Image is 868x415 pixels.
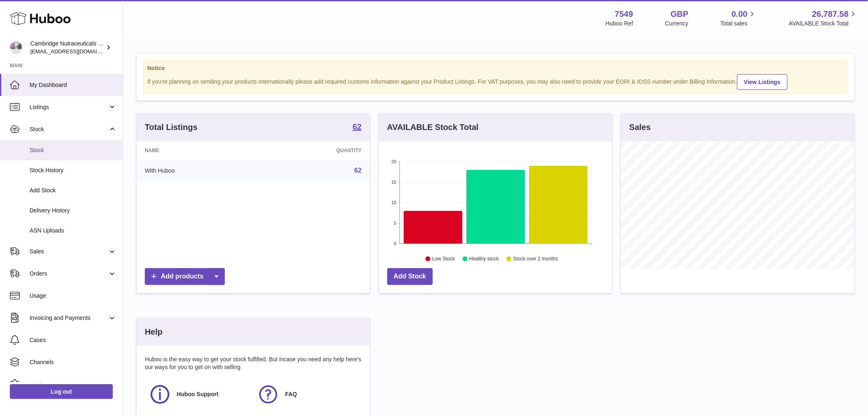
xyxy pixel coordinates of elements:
[149,383,249,406] a: Huboo Support
[145,268,225,285] a: Add products
[789,9,858,27] a: 26,787.58 AVAILABLE Stock Total
[30,207,116,214] span: Delivery History
[10,384,113,399] a: Log out
[30,48,121,55] span: [EMAIL_ADDRESS][DOMAIN_NAME]
[394,241,396,246] text: 0
[352,123,361,131] strong: 62
[147,64,844,72] strong: Notice
[629,122,651,133] h3: Sales
[30,146,116,154] span: Stock
[354,167,362,174] a: 62
[671,9,688,20] strong: GBP
[606,20,633,27] div: Huboo Ref
[30,248,108,255] span: Sales
[145,122,198,133] h3: Total Listings
[177,390,219,398] span: Huboo Support
[145,356,362,371] p: Huboo is the easy way to get your stock fulfilled. But incase you need any help here's our ways f...
[789,20,858,27] span: AVAILABLE Stock Total
[615,9,633,20] strong: 7549
[30,166,116,174] span: Stock History
[387,122,479,133] h3: AVAILABLE Stock Total
[147,73,844,90] div: If you're planning on sending your products internationally please add required customs informati...
[469,256,499,262] text: Healthy stock
[720,9,757,27] a: 0.00 Total sales
[737,74,788,90] a: View Listings
[30,358,116,366] span: Channels
[137,141,260,160] th: Name
[137,160,260,181] td: With Huboo
[30,314,108,322] span: Invoicing and Payments
[257,383,357,406] a: FAQ
[720,20,757,27] span: Total sales
[387,268,433,285] a: Add Stock
[352,123,361,132] a: 62
[812,9,849,20] span: 26,787.58
[513,256,558,262] text: Stock over 2 months
[30,125,108,133] span: Stock
[10,41,22,54] img: qvc@camnutra.com
[391,180,396,185] text: 15
[30,227,116,235] span: ASN Uploads
[260,141,370,160] th: Quantity
[30,270,108,278] span: Orders
[30,381,116,388] span: Settings
[285,390,297,398] span: FAQ
[732,9,748,20] span: 0.00
[145,326,162,337] h3: Help
[665,20,689,27] div: Currency
[432,256,455,262] text: Low Stock
[30,187,116,194] span: Add Stock
[30,40,104,55] div: Cambridge Nutraceuticals Ltd
[30,336,116,344] span: Cases
[30,103,108,111] span: Listings
[391,200,396,205] text: 10
[391,159,396,164] text: 20
[30,81,116,89] span: My Dashboard
[394,221,396,226] text: 5
[30,292,116,300] span: Usage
